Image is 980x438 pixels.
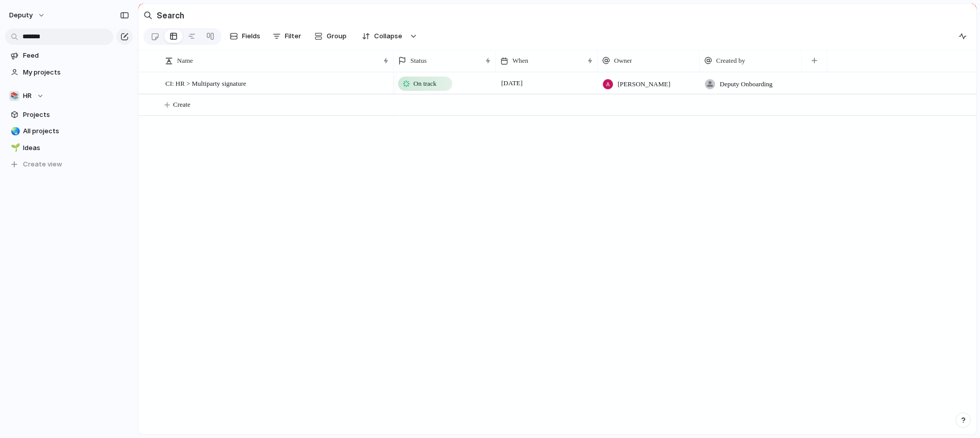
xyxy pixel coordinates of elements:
[285,31,301,41] span: Filter
[23,51,129,61] span: Feed
[5,65,133,80] a: My projects
[512,56,528,66] span: When
[165,77,246,89] span: CI: HR > Multiparty signature
[9,91,19,101] div: 📚
[410,56,427,66] span: Status
[173,100,190,110] span: Create
[356,28,407,44] button: Collapse
[5,157,133,172] button: Create view
[618,79,670,89] span: [PERSON_NAME]
[9,143,19,153] button: 🌱
[716,56,745,66] span: Created by
[268,28,305,44] button: Filter
[327,31,347,41] span: Group
[23,143,129,153] span: Ideas
[374,31,402,41] span: Collapse
[5,124,133,139] a: 🌏All projects
[23,91,32,101] span: HR
[157,9,184,21] h2: Search
[242,31,260,41] span: Fields
[226,28,264,44] button: Fields
[5,140,133,156] a: 🌱Ideas
[5,48,133,63] a: Feed
[5,7,51,23] button: deputy
[5,88,133,104] button: 📚HR
[614,56,632,66] span: Owner
[177,56,193,66] span: Name
[23,126,129,136] span: All projects
[9,10,33,20] span: deputy
[23,67,129,78] span: My projects
[720,79,773,89] span: Deputy Onboarding
[309,28,352,44] button: Group
[23,159,62,169] span: Create view
[5,107,133,123] a: Projects
[499,77,525,89] span: [DATE]
[23,110,129,120] span: Projects
[9,126,19,136] button: 🌏
[413,79,436,89] span: On track
[11,142,18,154] div: 🌱
[11,126,18,137] div: 🌏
